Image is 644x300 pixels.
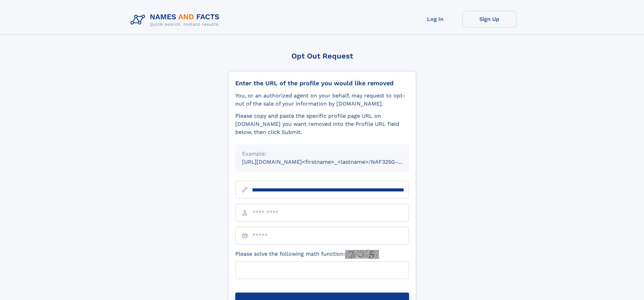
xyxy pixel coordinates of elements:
[128,11,225,29] img: Logo Names and Facts
[235,79,409,87] div: Enter the URL of the profile you would like removed
[235,112,409,136] div: Please copy and paste the specific profile page URL on [DOMAIN_NAME] you want removed into the Pr...
[408,11,462,27] a: Log In
[462,11,517,27] a: Sign Up
[235,92,409,108] div: You, or an authorized agent on your behalf, may request to opt-out of the sale of your informatio...
[242,159,422,165] small: [URL][DOMAIN_NAME]<firstname>_<lastname>/NAF325G-xxxxxxxx
[235,250,379,259] label: Please solve the following math function:
[228,52,416,60] div: Opt Out Request
[242,150,402,158] div: Example:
